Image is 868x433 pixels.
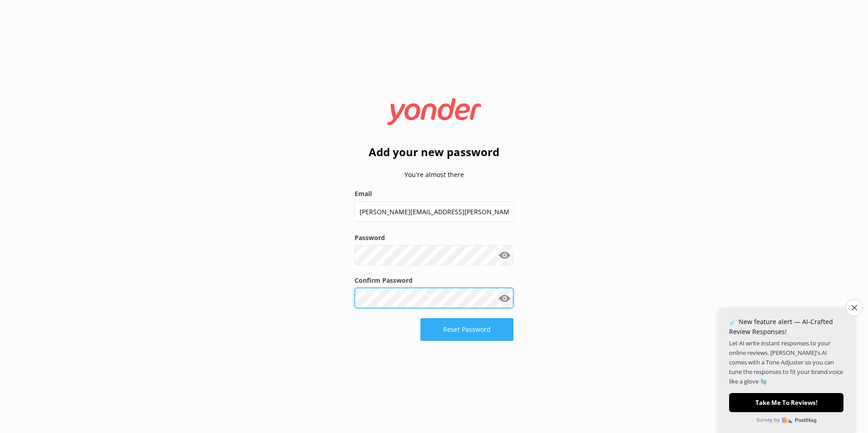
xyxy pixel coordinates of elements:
[355,233,513,243] label: Password
[355,276,513,285] label: Confirm Password
[355,202,513,222] input: user@emailaddress.com
[355,143,513,161] h2: Add your new password
[495,246,513,265] button: Show password
[495,289,513,307] button: Show password
[420,318,513,341] button: Reset Password
[355,189,513,199] label: Email
[355,170,513,180] p: You're almost there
